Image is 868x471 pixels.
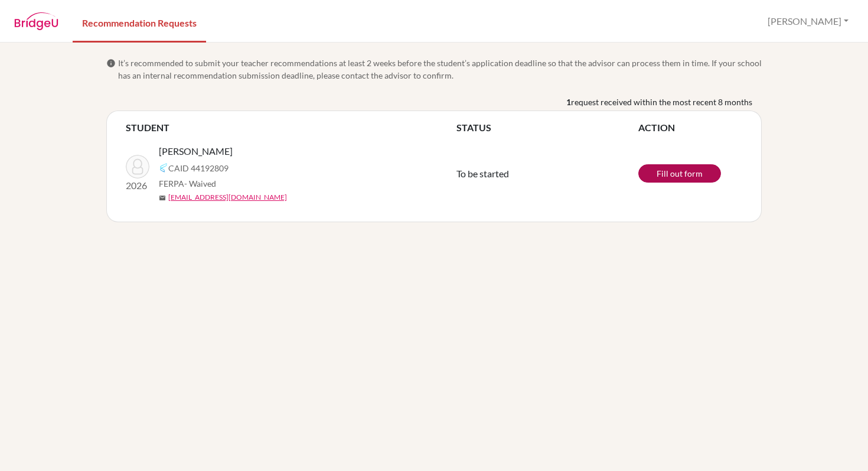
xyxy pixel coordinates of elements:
[168,162,229,174] span: CAID 44192809
[566,96,571,108] b: 1
[126,155,149,178] img: Gurdian, Eugenio
[159,194,166,202] span: mail
[571,96,752,108] span: request received within the most recent 8 months
[106,59,116,68] span: info
[638,164,721,183] a: Fill out form
[126,121,456,135] th: STUDENT
[184,178,216,189] span: - Waived
[159,177,216,190] span: FERPA
[762,10,854,33] button: [PERSON_NAME]
[159,163,168,173] img: Common App logo
[14,12,58,30] img: BridgeU logo
[126,178,149,193] p: 2026
[456,168,509,179] span: To be started
[118,57,762,82] span: It’s recommended to submit your teacher recommendations at least 2 weeks before the student’s app...
[159,144,233,158] span: [PERSON_NAME]
[638,121,742,135] th: ACTION
[168,192,287,203] a: [EMAIL_ADDRESS][DOMAIN_NAME]
[73,2,206,43] a: Recommendation Requests
[456,121,638,135] th: STATUS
